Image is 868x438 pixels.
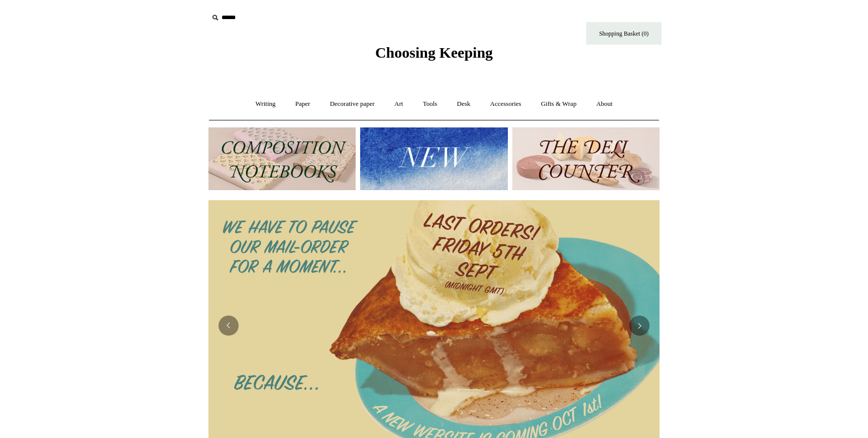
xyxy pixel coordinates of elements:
a: Paper [286,91,319,117]
a: About [587,91,622,117]
img: The Deli Counter [512,127,660,190]
a: Tools [414,91,447,117]
span: Choosing Keeping [375,44,493,61]
a: Shopping Basket (0) [586,22,662,45]
button: Next [629,316,649,336]
a: Art [385,91,412,117]
a: Writing [247,91,285,117]
a: Accessories [481,91,530,117]
img: 202302 Composition ledgers.jpg__PID:69722ee6-fa44-49dd-a067-31375e5d54ec [208,127,356,190]
a: Desk [448,91,480,117]
a: Choosing Keeping [375,52,493,59]
a: Decorative paper [321,91,384,117]
button: Previous [219,316,239,336]
a: Gifts & Wrap [532,91,586,117]
img: New.jpg__PID:f73bdf93-380a-4a35-bcfe-7823039498e1 [360,127,507,190]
